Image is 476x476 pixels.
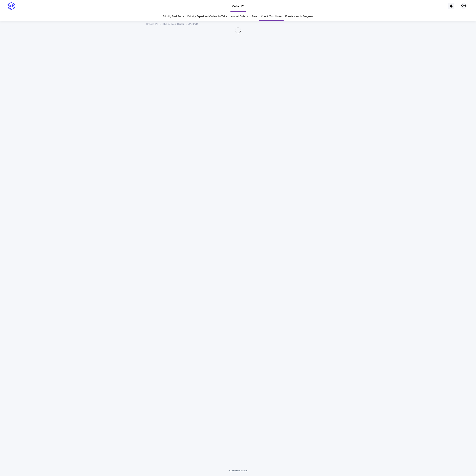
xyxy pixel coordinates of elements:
p: #312912 [188,22,198,26]
a: Orders V3 [146,22,158,26]
a: Check Your Order [162,22,184,26]
div: OH [461,3,467,9]
a: Priority Fast Track [163,12,184,21]
a: Freelancers in Progress [285,12,313,21]
a: Normal Orders to Take [230,12,258,21]
a: Check Your Order [261,12,282,21]
a: Priority Expedited Orders to Take [187,12,227,21]
img: stacker-logo-s-only.png [8,2,15,10]
a: Powered By Stacker [228,469,247,472]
